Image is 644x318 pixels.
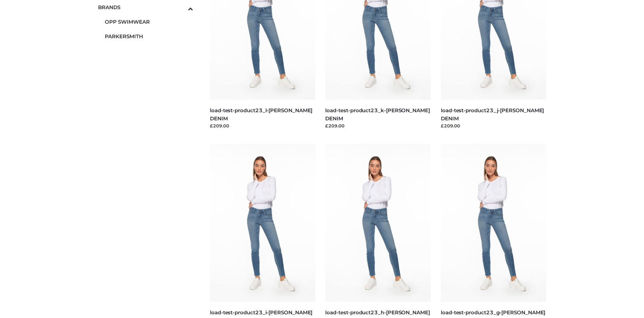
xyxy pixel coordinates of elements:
[210,122,315,129] div: £209.00
[441,122,546,129] div: £209.00
[98,3,193,11] span: BRANDS
[325,122,431,129] div: £209.00
[105,15,193,29] a: OPP SWIMWEAR
[105,18,193,26] span: OPP SWIMWEAR
[325,107,430,121] a: load-test-product23_k-[PERSON_NAME] DENIM
[619,272,636,289] span: Back to top
[105,32,193,40] span: PARKERSMITH
[105,29,193,44] a: PARKERSMITH
[441,107,544,121] a: load-test-product23_j-[PERSON_NAME] DENIM
[210,107,312,121] a: load-test-product23_l-[PERSON_NAME] DENIM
